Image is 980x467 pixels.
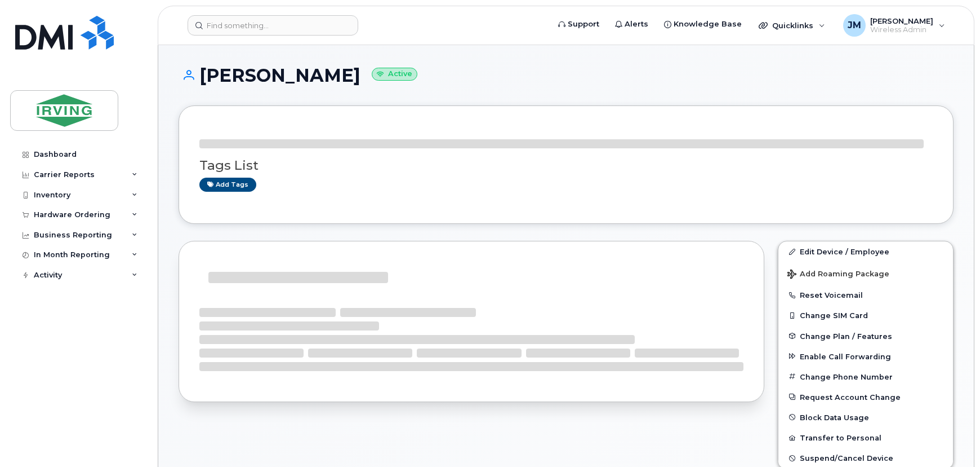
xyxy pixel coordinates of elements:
[372,68,417,81] small: Active
[778,305,953,325] button: Change SIM Card
[778,241,953,262] a: Edit Device / Employee
[179,65,954,85] h1: [PERSON_NAME]
[778,407,953,428] button: Block Data Usage
[778,346,953,367] button: Enable Call Forwarding
[800,454,893,462] span: Suspend/Cancel Device
[199,178,256,192] a: Add tags
[199,158,933,173] h3: Tags List
[778,285,953,305] button: Reset Voicemail
[800,352,891,360] span: Enable Call Forwarding
[800,332,892,340] span: Change Plan / Features
[778,326,953,346] button: Change Plan / Features
[778,387,953,407] button: Request Account Change
[778,262,953,285] button: Add Roaming Package
[787,270,889,280] span: Add Roaming Package
[778,428,953,448] button: Transfer to Personal
[778,367,953,387] button: Change Phone Number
